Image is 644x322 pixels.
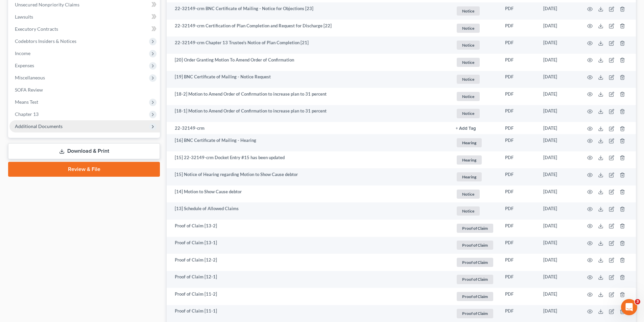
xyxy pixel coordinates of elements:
a: Notice [456,5,494,17]
iframe: Intercom live chat [621,299,637,315]
td: [DATE] [538,185,579,203]
td: [18-2] Motion to Amend Order of Confirmation to increase plan to 31 percent [167,88,450,105]
span: Hearing [457,172,482,181]
td: 22-32149-crm [167,122,450,134]
span: 3 [635,299,640,304]
a: Notice [456,40,494,51]
td: [DATE] [538,237,579,254]
td: PDF [500,151,538,169]
td: [DATE] [538,134,579,151]
span: SOFA Review [15,87,43,93]
span: Notice [457,206,480,216]
td: [DATE] [538,202,579,220]
span: Proof of Claim [457,224,493,233]
td: PDF [500,220,538,237]
a: Hearing [456,137,494,148]
td: Proof of Claim [13-2] [167,220,450,237]
a: Proof of Claim [456,257,494,268]
span: Proof of Claim [457,275,493,284]
span: Executory Contracts [15,26,58,32]
td: PDF [500,185,538,203]
td: Proof of Claim [12-2] [167,254,450,271]
td: [DATE] [538,88,579,105]
td: 22-32149-crm Chapter 13 Trustee's Notice of Plan Completion [21] [167,36,450,54]
td: [15] 22-32149-crm Docket Entry #15 has been updated [167,151,450,169]
span: Unsecured Nonpriority Claims [15,2,79,7]
td: [DATE] [538,254,579,271]
span: Proof of Claim [457,309,493,318]
td: [DATE] [538,271,579,288]
td: PDF [500,122,538,134]
a: Proof of Claim [456,240,494,251]
span: Lawsuits [15,14,33,20]
a: Notice [456,23,494,34]
td: [DATE] [538,2,579,20]
td: PDF [500,288,538,305]
td: [DATE] [538,71,579,88]
td: PDF [500,254,538,271]
a: Proof of Claim [456,308,494,319]
span: Proof of Claim [457,292,493,301]
a: Notice [456,74,494,85]
span: Hearing [457,138,482,147]
a: Notice [456,91,494,102]
td: [DATE] [538,54,579,71]
span: Additional Documents [15,123,63,129]
a: Notice [456,205,494,217]
a: Lawsuits [9,11,160,23]
span: Codebtors Insiders & Notices [15,38,76,44]
a: Notice [456,189,494,200]
td: [DATE] [538,122,579,134]
td: Proof of Claim [12-1] [167,271,450,288]
span: Notice [457,92,480,101]
span: Proof of Claim [457,241,493,250]
span: Expenses [15,63,34,68]
a: SOFA Review [9,84,160,96]
td: Proof of Claim [13-1] [167,237,450,254]
span: Notice [457,41,480,50]
td: [13] Schedule of Allowed Claims [167,202,450,220]
td: 22-32149-crm Certification of Plan Completion and Request for Discharge [22] [167,20,450,37]
span: Hearing [457,155,482,165]
td: PDF [500,36,538,54]
td: [15] Notice of Hearing regarding Motion to Show Cause debtor [167,168,450,185]
span: Notice [457,58,480,67]
a: Notice [456,57,494,68]
td: PDF [500,2,538,20]
span: Miscellaneous [15,75,45,80]
td: [DATE] [538,151,579,169]
span: Means Test [15,99,38,105]
button: + Add Tag [456,126,476,131]
td: [20] Order Granting Motion To Amend Order of Confirmation [167,54,450,71]
span: Income [15,50,30,56]
td: [14] Motion to Show Cause debtor [167,185,450,203]
span: Notice [457,190,480,199]
a: Proof of Claim [456,274,494,285]
a: Proof of Claim [456,291,494,302]
span: Notice [457,24,480,33]
span: Notice [457,6,480,16]
td: PDF [500,105,538,122]
td: PDF [500,271,538,288]
td: 22-32149-crm BNC Certificate of Mailing - Notice for Objections [23] [167,2,450,20]
td: [DATE] [538,168,579,185]
a: Hearing [456,154,494,166]
td: [DATE] [538,36,579,54]
td: PDF [500,88,538,105]
a: Executory Contracts [9,23,160,35]
a: Proof of Claim [456,223,494,234]
td: PDF [500,134,538,151]
td: PDF [500,71,538,88]
td: [19] BNC Certificate of Mailing - Notice Request [167,71,450,88]
span: Proof of Claim [457,258,493,267]
td: [DATE] [538,105,579,122]
a: Notice [456,108,494,119]
td: PDF [500,168,538,185]
td: PDF [500,54,538,71]
a: Hearing [456,171,494,182]
td: [DATE] [538,220,579,237]
td: PDF [500,237,538,254]
td: PDF [500,202,538,220]
td: Proof of Claim [11-2] [167,288,450,305]
td: [18-1] Motion to Amend Order of Confirmation to increase plan to 31 percent [167,105,450,122]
